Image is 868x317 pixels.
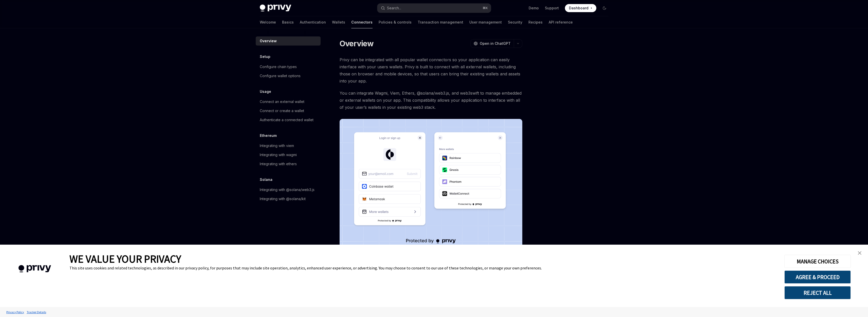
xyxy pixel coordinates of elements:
[256,159,321,168] a: Integrating with ethers
[256,185,321,194] a: Integrating with @solana/web3.js
[340,56,522,84] span: Privy can be integrated with all popular wallet connectors so your application can easily interfa...
[260,99,304,105] div: Connect an external wallet
[260,133,277,139] h5: Ethereum
[260,196,306,202] div: Integrating with @solana/kit
[256,106,321,115] a: Connect or create a wallet
[569,6,588,11] span: Dashboard
[379,16,412,28] a: Policies & controls
[256,141,321,150] a: Integrating with viem
[784,255,851,268] button: MANAGE CHOICES
[260,152,297,158] div: Integrating with wagmi
[260,89,271,95] h5: Usage
[256,97,321,106] a: Connect an external wallet
[469,16,502,28] a: User management
[545,6,559,11] a: Support
[260,187,315,193] div: Integrating with @solana/web3.js
[418,16,463,28] a: Transaction management
[25,308,47,316] a: Tracker Details
[5,308,25,316] a: Privacy Policy
[260,5,291,12] img: dark logo
[600,4,608,12] button: Toggle dark mode
[351,16,373,28] a: Connectors
[69,252,181,265] span: WE VALUE YOUR PRIVACY
[340,90,522,111] span: You can integrate Wagmi, Viem, Ethers, @solana/web3.js, and web3swift to manage embedded or exter...
[480,41,511,46] span: Open in ChatGPT
[260,143,294,149] div: Integrating with viem
[529,6,539,11] a: Demo
[565,4,596,12] a: Dashboard
[256,150,321,159] a: Integrating with wagmi
[282,16,294,28] a: Basics
[508,16,522,28] a: Security
[256,194,321,203] a: Integrating with @solana/kit
[260,38,277,44] div: Overview
[260,177,272,183] h5: Solana
[483,6,488,10] span: ⌘ K
[260,108,304,114] div: Connect or create a wallet
[8,258,62,280] img: company logo
[256,62,321,71] a: Configure chain types
[387,5,401,11] div: Search...
[340,39,374,48] h1: Overview
[260,64,297,70] div: Configure chain types
[332,16,345,28] a: Wallets
[260,161,297,167] div: Integrating with ethers
[340,119,522,249] img: Connectors3
[784,270,851,284] button: AGREE & PROCEED
[855,248,865,258] a: close banner
[300,16,326,28] a: Authentication
[377,4,491,13] button: Open search
[256,115,321,124] a: Authenticate a connected wallet
[528,16,543,28] a: Recipes
[69,265,777,270] div: This site uses cookies and related technologies, as described in our privacy policy, for purposes...
[784,286,851,299] button: REJECT ALL
[256,71,321,80] a: Configure wallet options
[260,54,270,60] h5: Setup
[256,36,321,46] a: Overview
[260,73,301,79] div: Configure wallet options
[549,16,573,28] a: API reference
[260,16,276,28] a: Welcome
[470,39,514,48] button: Open in ChatGPT
[858,251,861,255] img: close banner
[260,117,313,123] div: Authenticate a connected wallet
